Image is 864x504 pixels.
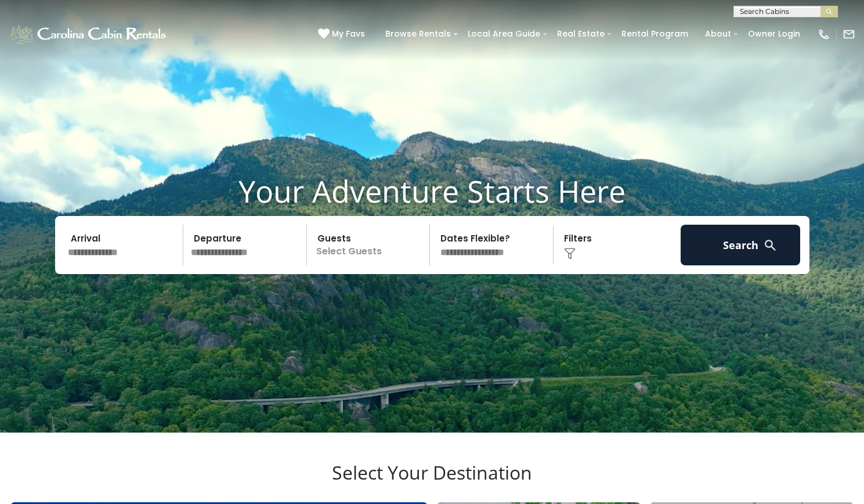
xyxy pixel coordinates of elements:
[843,28,855,41] img: mail-regular-white.png
[564,248,576,260] img: filter--v1.png
[318,28,368,41] a: My Favs
[379,25,457,43] a: Browse Rentals
[9,173,855,209] h1: Your Adventure Starts Here
[763,238,778,253] img: search-regular-white.png
[462,25,546,43] a: Local Area Guide
[699,25,737,43] a: About
[616,25,694,43] a: Rental Program
[818,28,830,41] img: phone-regular-white.png
[9,462,855,502] h3: Select Your Destination
[742,25,806,43] a: Owner Login
[551,25,610,43] a: Real Estate
[310,225,430,265] p: Select Guests
[681,225,801,265] button: Search
[332,28,365,40] span: My Favs
[9,23,169,46] img: White-1-1-2.png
